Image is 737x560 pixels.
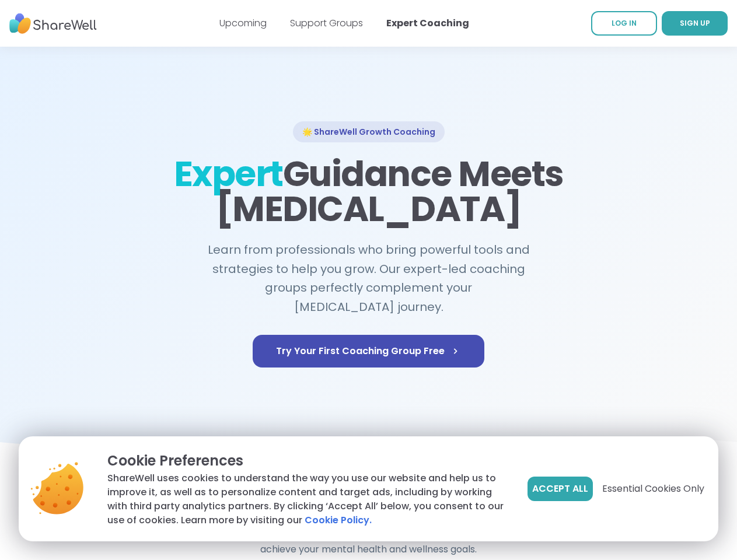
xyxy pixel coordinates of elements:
[174,149,283,198] span: Expert
[612,18,637,28] span: LOG IN
[276,344,461,358] span: Try Your First Coaching Group Free
[386,16,469,30] a: Expert Coaching
[173,156,565,226] h1: Guidance Meets [MEDICAL_DATA]
[219,16,267,30] a: Upcoming
[528,477,593,501] button: Accept All
[591,11,657,36] a: LOG IN
[201,240,537,316] h2: Learn from professionals who bring powerful tools and strategies to help you grow. Our expert-led...
[253,335,484,367] a: Try Your First Coaching Group Free
[9,8,97,40] img: ShareWell Nav Logo
[290,16,363,30] a: Support Groups
[680,18,710,28] span: SIGN UP
[107,450,509,471] p: Cookie Preferences
[602,482,704,496] span: Essential Cookies Only
[305,513,372,527] a: Cookie Policy.
[145,528,593,556] h4: Licensed professionals who bring years of expertise and evidence-based approaches to help you ach...
[107,471,509,527] p: ShareWell uses cookies to understand the way you use our website and help us to improve it, as we...
[662,11,728,36] a: SIGN UP
[532,482,588,496] span: Accept All
[293,121,445,142] div: 🌟 ShareWell Growth Coaching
